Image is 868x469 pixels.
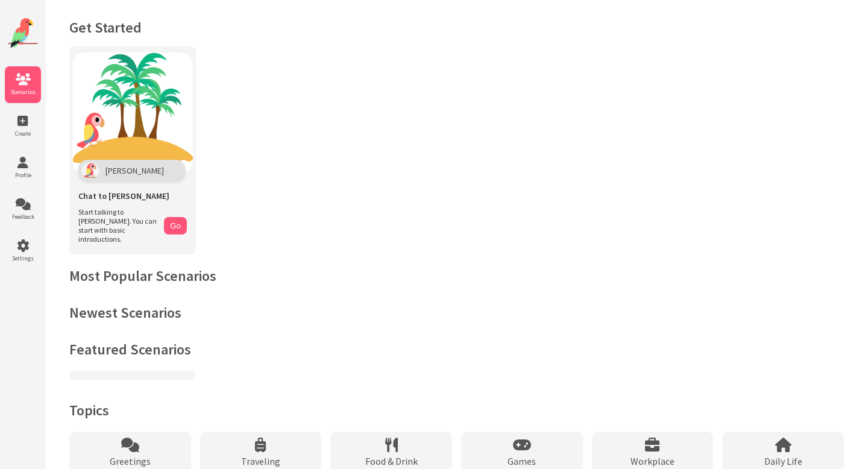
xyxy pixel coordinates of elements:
[5,254,41,262] span: Settings
[5,88,41,96] span: Scenarios
[72,52,193,173] img: Chat with Polly
[110,455,151,467] span: Greetings
[365,455,418,467] span: Food & Drink
[164,217,187,234] button: Go
[78,190,169,201] span: Chat to [PERSON_NAME]
[241,455,280,467] span: Traveling
[105,165,164,176] span: [PERSON_NAME]
[8,18,38,48] img: Website Logo
[508,455,536,467] span: Games
[69,340,844,359] h2: Featured Scenarios
[631,455,675,467] span: Workplace
[69,303,844,322] h2: Newest Scenarios
[764,455,802,467] span: Daily Life
[81,163,99,178] img: Polly
[5,213,41,221] span: Feedback
[5,130,41,137] span: Create
[69,266,844,285] h2: Most Popular Scenarios
[78,207,158,244] span: Start talking to [PERSON_NAME]. You can start with basic introductions.
[5,171,41,179] span: Profile
[69,401,844,420] h2: Topics
[69,18,844,37] h1: Get Started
